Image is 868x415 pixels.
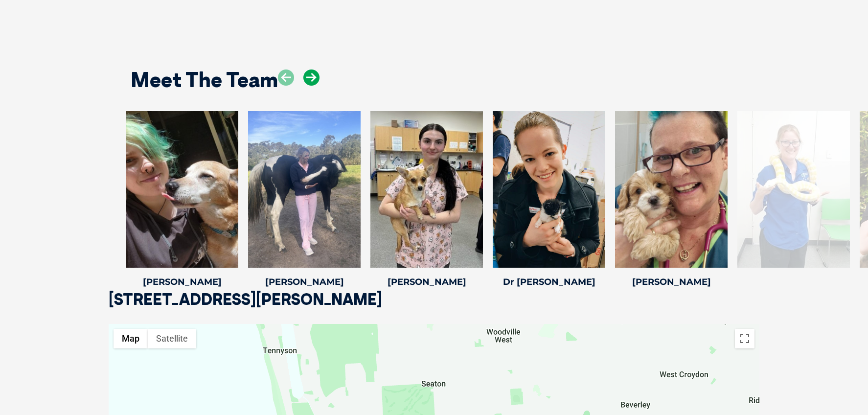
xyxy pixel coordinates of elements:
h4: Dr [PERSON_NAME] [493,277,605,286]
button: Show satellite imagery [148,329,196,348]
h2: Meet The Team [131,69,278,90]
button: Show street map [114,329,148,348]
h4: [PERSON_NAME] [615,277,728,286]
h4: [PERSON_NAME] [248,277,361,286]
h4: [PERSON_NAME] [370,277,483,286]
button: Toggle fullscreen view [735,329,754,348]
h4: [PERSON_NAME] [126,277,238,286]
